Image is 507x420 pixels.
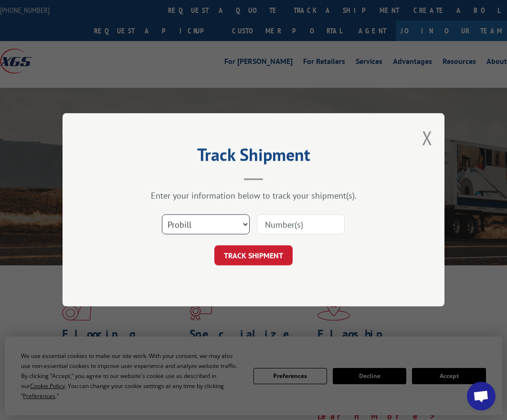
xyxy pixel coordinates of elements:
[110,148,397,166] h2: Track Shipment
[257,215,345,235] input: Number(s)
[467,382,496,410] div: Open chat
[110,190,397,201] div: Enter your information below to track your shipment(s).
[214,246,293,266] button: TRACK SHIPMENT
[422,125,433,150] button: Close modal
